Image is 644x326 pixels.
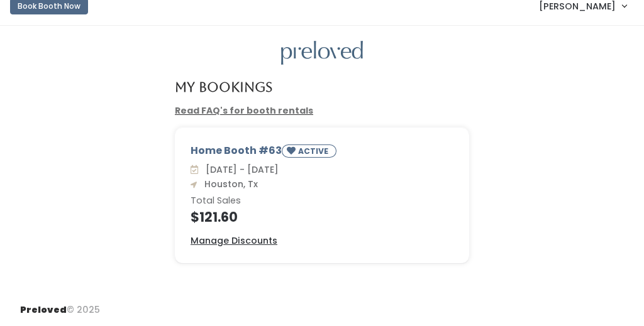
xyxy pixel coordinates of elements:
div: Home Booth #63 [191,143,453,163]
h4: My Bookings [175,80,272,94]
span: [DATE] - [DATE] [201,163,279,176]
h4: $121.60 [191,210,453,224]
div: © 2025 [20,293,100,317]
a: Read FAQ's for booth rentals [175,104,313,117]
small: ACTIVE [298,146,331,156]
a: Manage Discounts [191,234,277,247]
span: Houston, Tx [199,178,258,190]
u: Manage Discounts [191,234,277,247]
span: Preloved [20,303,67,316]
img: preloved logo [281,41,363,65]
h6: Total Sales [191,196,453,206]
